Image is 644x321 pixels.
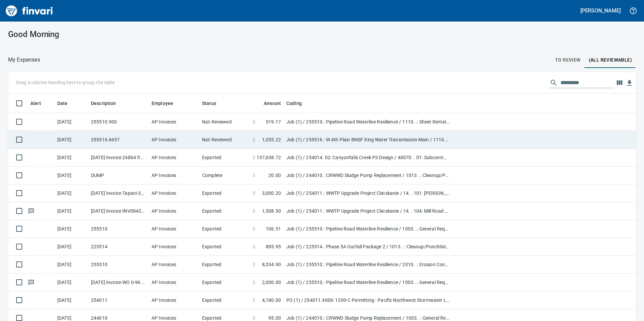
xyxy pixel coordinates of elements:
[91,99,125,107] span: Description
[4,3,55,19] img: Finvari
[199,238,250,256] td: Exported
[55,184,88,202] td: [DATE]
[149,256,199,274] td: AP Invoices
[149,149,199,167] td: AP Invoices
[284,220,452,238] td: Job (1) / 255510.: Pipeline Road Waterline Resilience / 1003. .: General Requirements / 4: Subcon...
[284,256,452,274] td: Job (1) / 255510.: Pipeline Road Waterline Resilience / 2010. .: Erosion Control / 3: Material
[28,209,35,213] span: Has messages
[284,113,452,131] td: Job (1) / 255510.: Pipeline Road Waterline Resilience / 1110. .: Sheet Rental (ea) / 5: Other
[253,279,255,286] span: $
[149,184,199,202] td: AP Invoices
[199,149,250,167] td: Exported
[253,225,255,232] span: $
[88,274,149,291] td: [DATE] Invoice WO 0-96 from [GEOGRAPHIC_DATA] (1-10174)
[199,291,250,309] td: Exported
[253,172,255,179] span: $
[286,99,311,107] span: Coding
[264,99,281,107] span: Amount
[152,99,182,107] span: Employee
[614,78,624,88] button: Choose columns to display
[253,190,255,197] span: $
[262,279,281,286] span: 2,000.00
[55,238,88,256] td: [DATE]
[88,131,149,149] td: 255516.6657
[253,136,255,143] span: $
[55,256,88,274] td: [DATE]
[30,99,41,107] span: Alert
[88,149,149,167] td: [DATE] Invoice 24864 from Windsor Engineers (1-30256)
[16,79,115,86] p: Drag a column heading here to group the table
[262,136,281,143] span: 1,055.22
[284,167,452,184] td: Job (1) / 244010.: CRWWD Sludge Pump Replacement / 1013. .: Cleanup/Punchlist / 5: Other
[199,131,250,149] td: Not-Reviewed
[55,167,88,184] td: [DATE]
[149,220,199,238] td: AP Invoices
[57,99,68,107] span: Date
[149,167,199,184] td: AP Invoices
[55,113,88,131] td: [DATE]
[262,297,281,304] span: 4,180.00
[55,149,88,167] td: [DATE]
[284,131,452,149] td: Job (1) / 255516.: W 4th Plain BNSF Xing Water Transmission Main / 1110. .: 12' Trench Box / 5: O...
[57,99,76,107] span: Date
[149,113,199,131] td: AP Invoices
[624,78,635,88] button: Download table
[55,274,88,291] td: [DATE]
[268,172,281,179] span: 20.00
[8,56,40,64] p: My Expenses
[253,261,255,268] span: $
[266,118,281,125] span: 519.17
[580,7,621,14] h5: [PERSON_NAME]
[199,202,250,220] td: Exported
[253,118,255,125] span: $
[555,56,581,64] span: To Review
[284,238,452,256] td: Job (1) / 225514.: Phase 5A Outfall Package 2 / 1013. .: Cleanup/Punchlist / 3: Material
[88,113,149,131] td: 255510.900
[88,238,149,256] td: 225514
[149,291,199,309] td: AP Invoices
[88,167,149,184] td: DUMP
[149,202,199,220] td: AP Invoices
[202,99,225,107] span: Status
[284,184,452,202] td: Job (1) / 254011.: WWTP Upgrade Project Clatskanie / 14. . 101: [PERSON_NAME] Chip Export / 5: Other
[55,291,88,309] td: [DATE]
[8,30,206,39] h3: Good Morning
[8,56,40,64] nav: breadcrumb
[579,5,622,16] button: [PERSON_NAME]
[262,261,281,268] span: 8,534.90
[253,154,255,161] span: $
[284,291,452,309] td: PO (1) / 254011.4006: 1200-C Permitting - Pacific Northwest Stormwater LLC / 1: On-Site Analysis,...
[88,220,149,238] td: 255510
[199,220,250,238] td: Exported
[149,131,199,149] td: AP Invoices
[262,190,281,197] span: 3,000.20
[284,149,452,167] td: Job (1) / 254014. 02: Canyonfalls Creek PS Design / 40070. . 01: Subcontractor Engineering Valida...
[262,208,281,214] span: 1,508.50
[28,280,35,284] span: Has messages
[284,202,452,220] td: Job (1) / 254011.: WWTP Upgrade Project Clatskanie / 14. . 104: Mill Road Access / 3: Material
[152,99,173,107] span: Employee
[149,238,199,256] td: AP Invoices
[88,184,149,202] td: [DATE] Invoice Tapani-31-02 1 from Columbia West Engineering Inc (1-10225)
[253,208,255,214] span: $
[149,274,199,291] td: AP Invoices
[55,202,88,220] td: [DATE]
[88,291,149,309] td: 254011
[199,256,250,274] td: Exported
[30,99,50,107] span: Alert
[88,256,149,274] td: 255510
[199,167,250,184] td: Complete
[266,243,281,250] span: 805.95
[257,154,281,161] span: 137,638.72
[589,56,632,64] span: (All Reviewable)
[284,274,452,291] td: Job (1) / 255510.: Pipeline Road Waterline Resilience / 1003. .: General Requirements / 5: Other
[253,297,255,304] span: $
[202,99,216,107] span: Status
[199,113,250,131] td: Not-Reviewed
[55,131,88,149] td: [DATE]
[286,99,302,107] span: Coding
[253,243,255,250] span: $
[199,184,250,202] td: Exported
[255,99,281,107] span: Amount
